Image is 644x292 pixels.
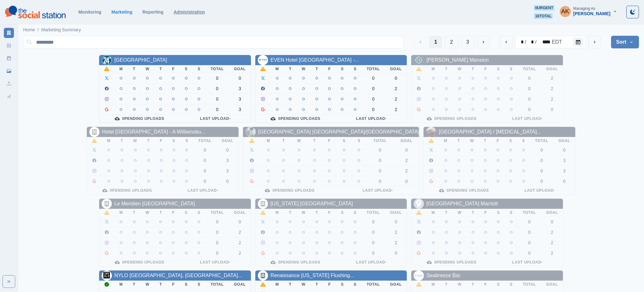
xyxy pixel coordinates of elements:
a: [PERSON_NAME] Mansion [426,57,489,63]
th: W [453,281,467,289]
button: Page 2 [445,36,458,48]
th: S [337,137,352,145]
th: Goal [385,209,407,217]
th: W [453,209,467,217]
img: default-building-icon.png [258,270,268,281]
img: 190785077925312 [102,55,112,65]
nav: breadcrumb [23,27,81,33]
th: S [505,209,518,217]
a: [GEOGRAPHIC_DATA] [GEOGRAPHIC_DATA]/[GEOGRAPHIC_DATA] [258,129,419,134]
div: 3 [234,96,246,102]
div: time zone [551,38,563,46]
button: Sort [611,36,639,48]
th: M [114,281,128,289]
th: T [116,137,128,145]
th: Total [206,65,229,73]
div: 0 [222,147,233,152]
th: M [102,137,116,145]
div: 0 [535,179,548,184]
div: 0 [523,230,536,235]
div: 0 [211,219,224,224]
div: year [537,38,551,46]
th: Goal [229,209,251,217]
th: T [310,281,323,289]
th: S [193,281,206,289]
div: 0 [211,96,224,102]
div: 2 [390,86,402,91]
th: F [323,65,336,73]
div: 2 [234,251,246,256]
th: F [479,281,492,289]
th: F [167,65,180,73]
div: 0 Pending Uploads [260,260,331,265]
div: 2 [546,96,558,102]
div: 0 [523,86,536,91]
a: Marketing Summary [41,27,81,33]
div: 0 [399,179,414,184]
th: S [349,209,362,217]
th: W [296,65,310,73]
th: F [167,281,180,289]
div: 0 [523,96,536,102]
th: M [426,209,440,217]
th: Total [530,137,553,145]
th: F [323,281,336,289]
img: 783618505058362 [245,127,256,137]
div: 0 [546,219,558,224]
div: 2 [390,96,402,102]
th: T [284,65,296,73]
th: Total [518,209,541,217]
div: 0 [211,76,224,81]
div: 0 [372,179,389,184]
div: 2 [546,251,558,256]
button: Toggle Mode [626,6,639,18]
th: F [155,137,168,145]
div: Last Upload - [173,188,233,193]
div: 0 [367,251,380,256]
th: T [467,65,479,73]
th: S [336,281,349,289]
th: M [261,137,277,145]
div: 0 [367,107,380,112]
th: T [284,209,296,217]
div: 2 [546,230,558,235]
div: 2 [399,158,414,163]
th: Total [361,209,385,217]
th: S [336,209,349,217]
div: 0 [390,219,402,224]
div: 0 [523,107,536,112]
div: 2 [234,230,246,235]
div: Managing As [573,6,595,11]
th: Total [193,137,217,145]
th: S [180,281,193,289]
div: 3 [558,168,570,173]
div: 0 [367,230,380,235]
div: 0 Pending Uploads [104,260,175,265]
button: Page 3 [461,36,475,48]
th: T [154,281,167,289]
th: S [352,137,367,145]
div: 0 [523,219,536,224]
button: Expand [3,275,15,288]
div: Last Upload - [341,260,402,265]
div: 0 [535,168,548,173]
div: Last Upload - [341,116,402,121]
th: Total [206,281,229,289]
a: Media Library [4,66,14,76]
th: M [271,65,284,73]
img: 108937144760277 [258,199,268,209]
th: T [284,281,296,289]
th: Total [361,281,385,289]
th: T [440,209,453,217]
div: 0 [535,147,548,152]
th: F [479,209,492,217]
img: 624535347419521 [258,55,268,65]
div: / [524,38,527,46]
div: Date [517,38,563,46]
a: Le Meridien [GEOGRAPHIC_DATA] [114,201,195,206]
div: 0 [367,219,380,224]
img: 107633588288 [414,55,424,65]
div: 2 [546,240,558,245]
th: S [504,137,517,145]
a: EVEN Hotel [GEOGRAPHIC_DATA] -... [271,57,359,63]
